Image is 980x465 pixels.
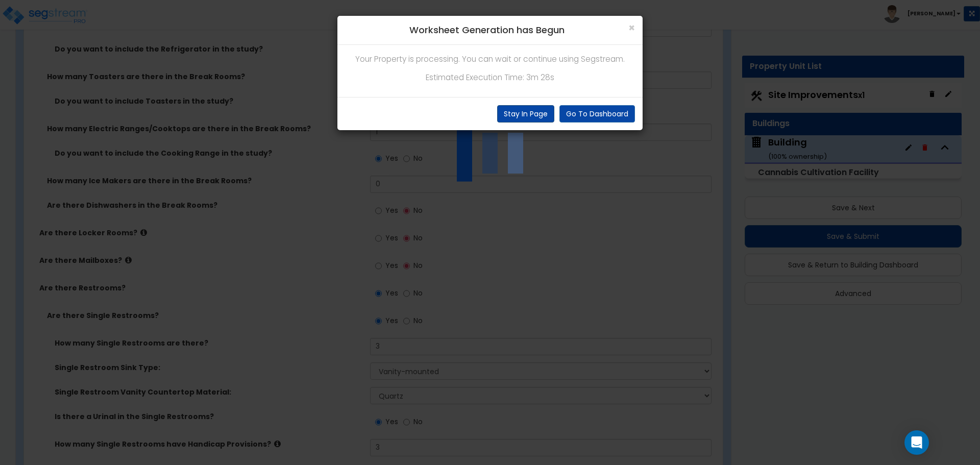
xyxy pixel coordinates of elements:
span: × [628,20,635,35]
p: Estimated Execution Time: 3m 28s [345,71,635,84]
button: Go To Dashboard [559,105,635,123]
h4: Worksheet Generation has Begun [345,23,635,37]
p: Your Property is processing. You can wait or continue using Segstream. [345,53,635,66]
div: Open Intercom Messenger [904,430,929,455]
button: Close [628,22,635,33]
button: Stay In Page [497,105,554,123]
